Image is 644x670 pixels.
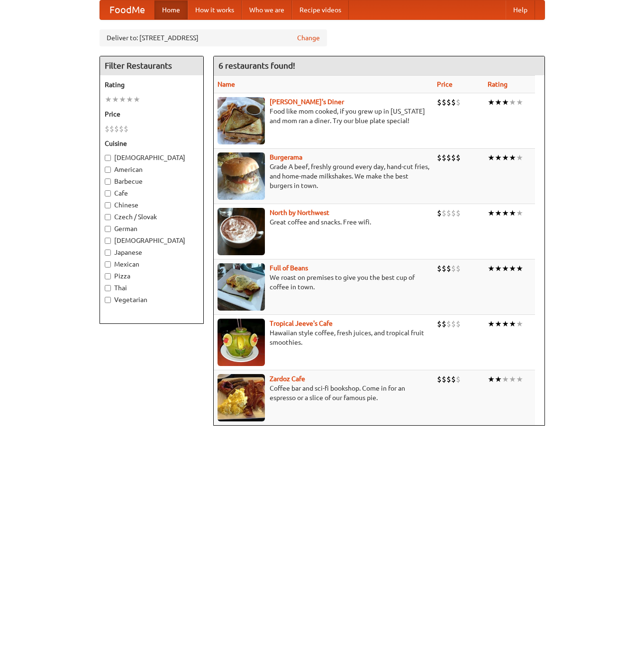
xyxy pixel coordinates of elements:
[218,162,429,190] p: Grade A beef, freshly ground every day, hand-cut fries, and home-made milkshakes. We make the bes...
[488,80,508,88] a: Rating
[456,374,461,384] li: $
[488,97,495,107] li: ★
[516,152,523,163] li: ★
[446,208,451,218] li: $
[105,259,199,269] label: Mexican
[502,374,509,384] li: ★
[124,124,128,134] li: $
[270,209,329,216] a: North by Northwest
[502,263,509,274] li: ★
[270,375,305,383] a: Zardoz Cafe
[105,238,111,244] input: [DEMOGRAPHIC_DATA]
[218,217,429,227] p: Great coffee and snacks. Free wifi.
[218,384,429,402] p: Coffee bar and sci-fi bookshop. Come in for an espresso or a slice of our famous pie.
[502,152,509,163] li: ★
[442,208,446,218] li: $
[218,374,265,421] img: zardoz.jpg
[456,208,461,218] li: $
[446,374,451,384] li: $
[495,319,502,329] li: ★
[154,0,188,19] a: Home
[218,328,429,347] p: Hawaiian style coffee, fresh juices, and tropical fruit smoothies.
[495,208,502,218] li: ★
[488,208,495,218] li: ★
[105,155,111,161] input: [DEMOGRAPHIC_DATA]
[451,152,456,163] li: $
[456,152,461,163] li: $
[126,94,133,105] li: ★
[502,319,509,329] li: ★
[105,226,111,232] input: German
[105,94,112,105] li: ★
[105,80,199,89] h5: Rating
[105,236,199,245] label: [DEMOGRAPHIC_DATA]
[446,97,451,107] li: $
[509,208,516,218] li: ★
[516,374,523,384] li: ★
[270,153,302,161] a: Burgerama
[437,263,442,274] li: $
[446,263,451,274] li: $
[516,208,523,218] li: ★
[105,224,199,233] label: German
[105,200,199,210] label: Chinese
[105,109,199,119] h5: Price
[488,374,495,384] li: ★
[446,319,451,329] li: $
[516,97,523,107] li: ★
[105,124,109,134] li: $
[437,319,442,329] li: $
[105,139,199,148] h5: Cuisine
[105,165,199,174] label: American
[437,80,453,88] a: Price
[488,319,495,329] li: ★
[437,97,442,107] li: $
[109,124,114,134] li: $
[114,124,119,134] li: $
[495,152,502,163] li: ★
[292,0,349,19] a: Recipe videos
[270,264,308,272] a: Full of Beans
[456,319,461,329] li: $
[105,271,199,281] label: Pizza
[105,177,199,186] label: Barbecue
[218,61,295,70] ng-pluralize: 6 restaurants found!
[270,98,344,106] a: [PERSON_NAME]'s Diner
[105,285,111,291] input: Thai
[516,263,523,274] li: ★
[218,208,265,255] img: north.jpg
[442,319,446,329] li: $
[218,273,429,292] p: We roast on premises to give you the best cup of coffee in town.
[437,374,442,384] li: $
[442,152,446,163] li: $
[105,179,111,185] input: Barbecue
[509,152,516,163] li: ★
[451,319,456,329] li: $
[105,202,111,208] input: Chinese
[509,374,516,384] li: ★
[218,263,265,311] img: beans.jpg
[442,263,446,274] li: $
[456,263,461,274] li: $
[495,374,502,384] li: ★
[456,97,461,107] li: $
[218,107,429,125] p: Food like mom cooked, if you grew up in [US_STATE] and mom ran a diner. Try our blue plate special!
[218,97,265,144] img: sallys.jpg
[105,153,199,162] label: [DEMOGRAPHIC_DATA]
[242,0,292,19] a: Who we are
[516,319,523,329] li: ★
[218,319,265,366] img: jeeves.jpg
[509,97,516,107] li: ★
[105,250,111,256] input: Japanese
[100,0,154,19] a: FoodMe
[105,188,199,198] label: Cafe
[488,152,495,163] li: ★
[133,94,140,105] li: ★
[488,263,495,274] li: ★
[105,273,111,279] input: Pizza
[506,0,535,19] a: Help
[270,320,333,327] a: Tropical Jeeve's Cafe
